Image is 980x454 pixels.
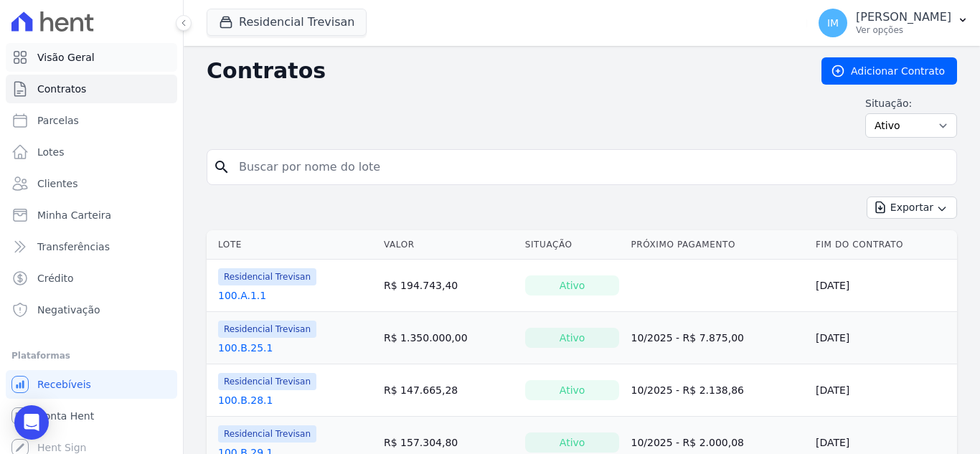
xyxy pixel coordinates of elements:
[14,405,49,440] div: Open Intercom Messenger
[525,380,620,400] div: Ativo
[11,347,171,364] div: Plataformas
[37,82,86,96] span: Contratos
[821,57,957,85] a: Adicionar Contrato
[6,169,177,198] a: Clientes
[378,260,519,312] td: R$ 194.743,40
[810,260,957,312] td: [DATE]
[218,268,316,285] span: Residencial Trevisan
[207,58,798,84] h2: Contratos
[207,230,378,260] th: Lote
[6,232,177,261] a: Transferências
[37,240,110,254] span: Transferências
[827,18,839,28] span: IM
[378,230,519,260] th: Valor
[378,364,519,417] td: R$ 147.665,28
[6,264,177,293] a: Crédito
[37,145,65,159] span: Lotes
[6,201,177,230] a: Minha Carteira
[37,303,100,317] span: Negativação
[867,197,957,219] button: Exportar
[218,341,273,355] a: 100.B.25.1
[37,377,91,392] span: Recebíveis
[378,312,519,364] td: R$ 1.350.000,00
[807,3,980,43] button: IM [PERSON_NAME] Ver opções
[37,50,95,65] span: Visão Geral
[207,9,367,36] button: Residencial Trevisan
[218,373,316,390] span: Residencial Trevisan
[218,321,316,338] span: Residencial Trevisan
[525,432,620,453] div: Ativo
[37,271,74,285] span: Crédito
[213,159,230,176] i: search
[37,208,111,222] span: Minha Carteira
[856,24,951,36] p: Ver opções
[218,425,316,443] span: Residencial Trevisan
[6,295,177,324] a: Negativação
[625,230,810,260] th: Próximo Pagamento
[810,312,957,364] td: [DATE]
[525,328,620,348] div: Ativo
[6,106,177,135] a: Parcelas
[6,43,177,72] a: Visão Geral
[218,288,266,303] a: 100.A.1.1
[856,10,951,24] p: [PERSON_NAME]
[6,75,177,103] a: Contratos
[525,275,620,295] div: Ativo
[810,364,957,417] td: [DATE]
[519,230,626,260] th: Situação
[6,138,177,166] a: Lotes
[865,96,957,110] label: Situação:
[37,113,79,128] span: Parcelas
[218,393,273,407] a: 100.B.28.1
[810,230,957,260] th: Fim do Contrato
[631,332,744,344] a: 10/2025 - R$ 7.875,00
[6,402,177,430] a: Conta Hent
[37,409,94,423] span: Conta Hent
[230,153,951,181] input: Buscar por nome do lote
[631,437,744,448] a: 10/2025 - R$ 2.000,08
[6,370,177,399] a: Recebíveis
[631,384,744,396] a: 10/2025 - R$ 2.138,86
[37,176,77,191] span: Clientes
